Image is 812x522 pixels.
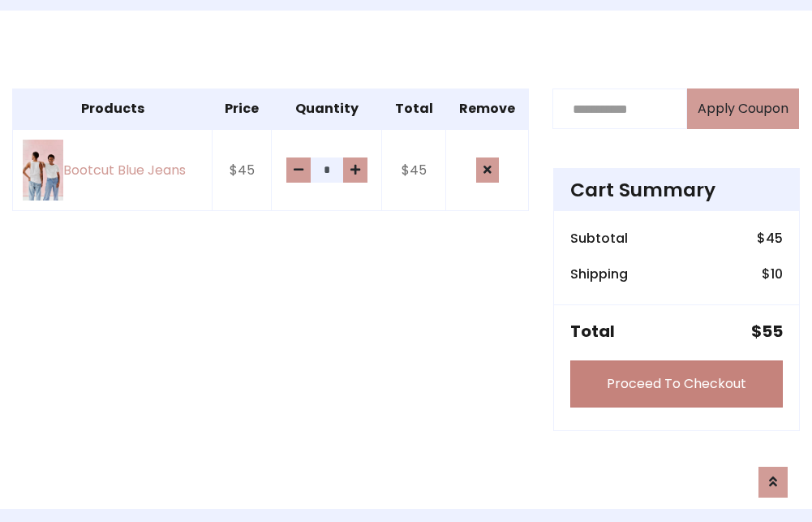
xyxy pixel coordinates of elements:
h6: Shipping [570,266,628,282]
h6: Subtotal [570,231,628,246]
h5: $ [751,321,783,341]
span: 10 [771,265,783,283]
h5: Total [570,321,615,341]
th: Quantity [272,89,382,130]
button: Apply Coupon [687,88,799,129]
a: Bootcut Blue Jeans [23,140,202,201]
span: 45 [766,229,783,248]
h6: $ [757,231,783,246]
td: $45 [382,129,445,210]
h4: Cart Summary [570,179,783,201]
th: Total [382,89,445,130]
span: 55 [762,320,783,343]
td: $45 [213,129,272,210]
h6: $ [762,266,783,282]
a: Proceed To Checkout [570,360,783,408]
th: Price [213,89,272,130]
th: Remove [445,89,528,130]
th: Products [13,89,213,130]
